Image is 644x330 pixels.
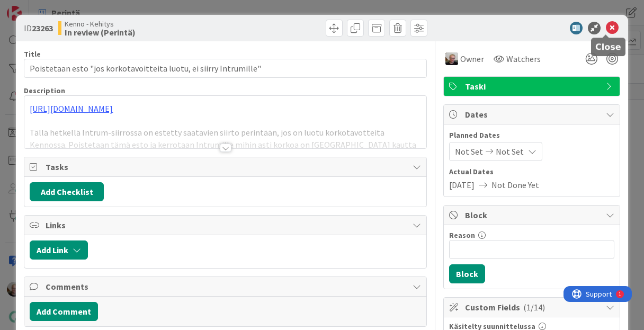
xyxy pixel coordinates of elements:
span: Dates [465,108,601,121]
div: Käsitelty suunnittelussa [449,323,614,330]
span: Watchers [506,52,541,65]
span: Taski [465,80,601,93]
div: 1 [55,4,58,13]
span: Kenno - Kehitys [65,20,136,28]
span: Description [24,86,65,95]
button: Add Link [30,240,88,260]
button: Add Comment [30,302,98,321]
h5: Close [595,42,621,52]
button: Add Checklist [30,182,104,201]
span: Comments [46,280,407,293]
span: Not Done Yet [491,179,539,191]
input: type card name here... [24,59,426,78]
span: Links [46,219,407,231]
span: Planned Dates [449,130,614,141]
span: [DATE] [449,179,475,191]
span: Not Set [496,145,524,158]
button: Block [449,264,485,283]
span: Not Set [455,145,483,158]
b: In review (Perintä) [65,28,136,37]
span: Owner [460,52,484,65]
span: Custom Fields [465,301,601,314]
span: Tasks [46,160,407,173]
label: Reason [449,230,475,240]
span: Block [465,209,601,221]
img: JH [445,52,458,65]
label: Title [24,49,41,59]
b: 23263 [32,23,53,33]
span: Support [22,2,48,14]
span: ID [24,22,53,34]
a: [URL][DOMAIN_NAME] [30,103,113,114]
span: Actual Dates [449,166,614,177]
span: ( 1/14 ) [523,302,545,313]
